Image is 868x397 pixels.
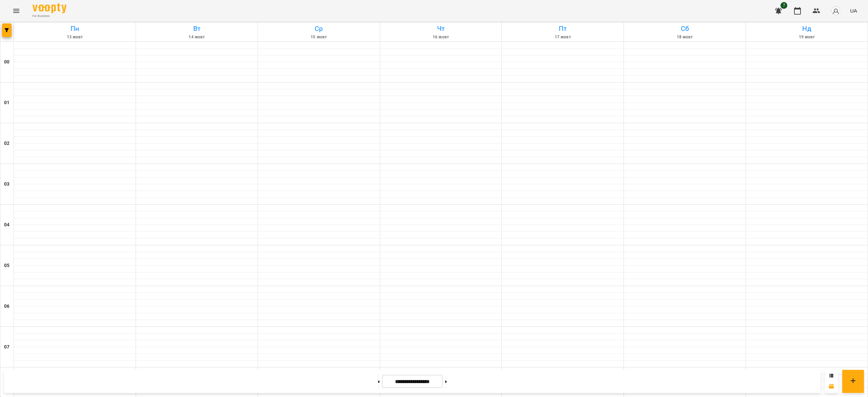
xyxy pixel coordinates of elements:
h6: 00 [4,58,9,66]
button: Menu [8,3,24,19]
span: For Business [33,14,66,18]
h6: 06 [4,303,9,310]
button: UA [847,4,860,17]
h6: 04 [4,221,9,229]
h6: Вт [137,23,257,34]
h6: Пт [503,23,623,34]
h6: Нд [747,23,867,34]
h6: 05 [4,262,9,269]
img: Voopty Logo [33,3,66,13]
h6: 01 [4,99,9,107]
h6: 19 жовт [747,34,867,40]
h6: 03 [4,181,9,188]
h6: Ср [259,23,379,34]
span: UA [850,7,857,14]
h6: 17 жовт [503,34,623,40]
h6: 18 жовт [625,34,745,40]
h6: 16 жовт [381,34,501,40]
h6: 13 жовт [15,34,135,40]
h6: 02 [4,140,9,147]
span: 7 [781,2,787,9]
h6: 15 жовт [259,34,379,40]
h6: Пн [15,23,135,34]
h6: 14 жовт [137,34,257,40]
img: avatar_s.png [831,6,841,16]
h6: Чт [381,23,501,34]
h6: Сб [625,23,745,34]
h6: 07 [4,343,9,351]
